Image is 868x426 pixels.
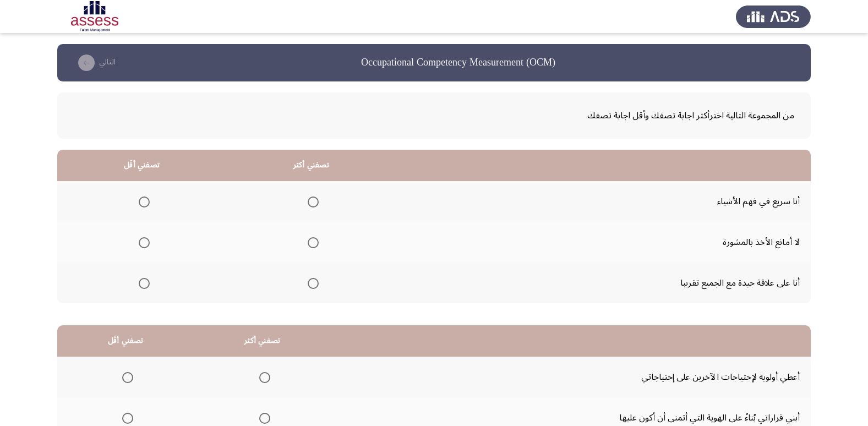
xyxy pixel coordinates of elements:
[361,56,555,69] h3: Occupational Competency Measurement (OCM)
[57,325,194,357] th: تصفني أقَل
[331,357,811,397] td: أعطي أولوية لإحتياجات الآخرين على إحتياجاتي
[396,181,811,222] td: أنا سريع في فهم الأشياء
[396,263,811,303] td: أنا على علاقة جيدة مع الجميع تقريبا
[74,106,794,125] span: من المجموعة التالية اخترأكثر اجابة تصفك وأقل اجابة تصفك
[303,233,319,252] mat-radio-group: Select an option
[226,150,396,181] th: تصفني أكثر
[396,222,811,263] td: لا أمانع الأخذ بالمشورة
[303,274,319,292] mat-radio-group: Select an option
[57,150,226,181] th: تصفني أقَل
[134,274,150,292] mat-radio-group: Select an option
[255,368,270,386] mat-radio-group: Select an option
[57,1,132,32] img: Assessment logo of OCM R1 ASSESS
[118,368,133,386] mat-radio-group: Select an option
[194,325,331,357] th: تصفني أكثر
[134,192,150,211] mat-radio-group: Select an option
[70,54,119,72] button: check the missing
[303,192,319,211] mat-radio-group: Select an option
[134,233,150,252] mat-radio-group: Select an option
[736,1,811,32] img: Assess Talent Management logo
